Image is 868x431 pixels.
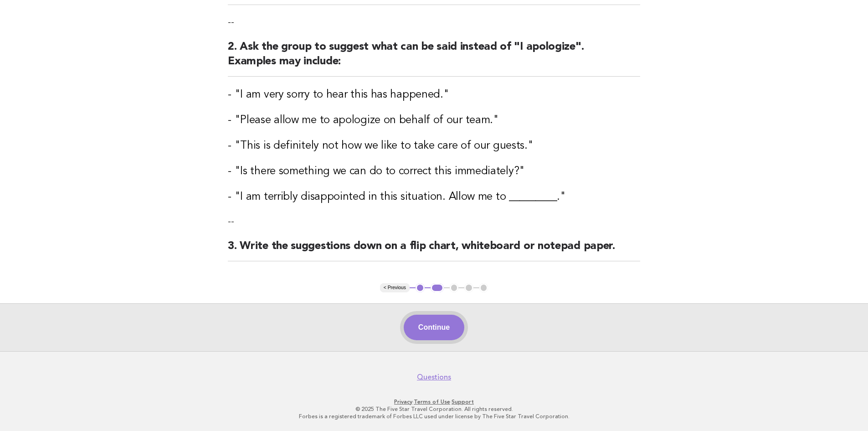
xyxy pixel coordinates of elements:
[228,139,640,153] h3: - "This is definitely not how we like to take care of our guests."
[431,283,444,292] button: 2
[155,413,713,420] p: Forbes is a registered trademark of Forbes LLC used under license by The Five Star Travel Corpora...
[452,399,474,405] a: Support
[155,405,713,413] p: © 2025 The Five Star Travel Corporation. All rights reserved.
[380,283,410,292] button: < Previous
[155,398,713,405] p: · ·
[414,399,450,405] a: Terms of Use
[417,373,451,382] a: Questions
[228,88,640,102] h3: - "I am very sorry to hear this has happened."
[228,16,640,29] p: --
[228,164,640,179] h3: - "Is there something we can do to correct this immediately?"
[228,215,640,228] p: --
[228,40,640,77] h2: 2. Ask the group to suggest what can be said instead of "I apologize". Examples may include:
[228,113,640,128] h3: - "Please allow me to apologize on behalf of our team."
[228,239,640,261] h2: 3. Write the suggestions down on a flip chart, whiteboard or notepad paper.
[404,315,464,340] button: Continue
[394,399,412,405] a: Privacy
[416,283,425,292] button: 1
[228,190,640,204] h3: - "I am terribly disappointed in this situation. Allow me to _________."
